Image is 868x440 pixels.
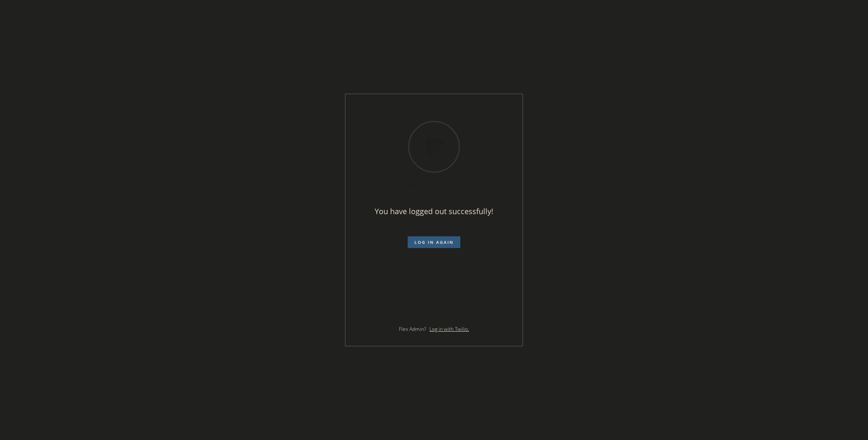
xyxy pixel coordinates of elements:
[414,239,454,245] span: Log in again
[375,206,493,216] span: You have logged out successfully!
[399,325,426,333] span: Flex Admin?
[408,236,460,248] button: Log in again
[429,325,469,333] a: Log in with Twilio.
